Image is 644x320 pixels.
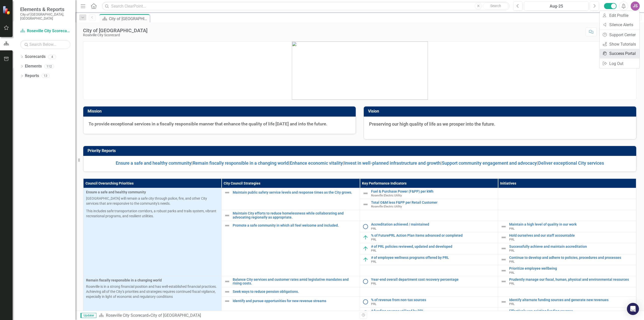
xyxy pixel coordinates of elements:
img: On Target [363,257,369,263]
strong: To provide exceptional services in a fiscally responsible manner that enhance the quality of life... [89,121,327,126]
span: PRL [371,302,376,306]
a: Deliver exceptional City services [538,160,604,166]
td: Double-Click to Edit Right Click for Context Menu [498,307,636,318]
img: Not Defined [501,310,507,316]
a: Fuel & Purchase Power (F&PP) per kWh [371,190,495,193]
span: PRL [509,271,514,274]
img: No Information [363,299,369,305]
td: Double-Click to Edit Right Click for Context Menu [498,221,636,232]
a: Maintain public safety service levels and response times as the City grows. [233,191,357,194]
td: Double-Click to Edit Right Click for Context Menu [222,221,360,276]
span: PRL [509,238,514,241]
td: Double-Click to Edit Right Click for Context Menu [498,276,636,287]
input: Search ClearPoint... [102,2,509,11]
img: No Information [363,310,369,316]
a: Success Portal [600,49,639,58]
a: Continue to develop and adhere to policies, procedures and processes [509,256,633,260]
a: Reports [25,73,39,79]
span: PRL [371,227,376,230]
span: PRL [509,249,514,252]
div: Open Intercom Messenger [627,303,639,315]
a: # funding sources utilized by PRL [371,309,495,313]
span: PRL [509,227,514,230]
td: Double-Click to Edit Right Click for Context Menu [360,296,498,307]
div: Roseville City Scorecard [83,33,147,37]
span: Ensure a safe and healthy community [86,190,219,195]
strong: | | | | | [116,160,604,166]
span: Remain fiscally responsible in a changing world [86,278,219,283]
div: Aug-25 [526,3,587,9]
img: No Information [363,278,369,285]
div: City of [GEOGRAPHIC_DATA] [150,313,201,318]
td: Double-Click to Edit Right Click for Context Menu [222,276,360,287]
span: PRL [371,260,376,263]
img: Not Defined [224,278,230,285]
a: # of PRL policies reviewed, updated and developed [371,245,495,248]
p: Roseville is in a strong financial position and has well-established financial practices. Achievi... [86,284,219,299]
a: Edit Profile [600,11,639,20]
a: Identify alternate funding sources and generate new revenues [509,298,633,302]
a: Elements [25,63,42,69]
img: Not Defined [501,278,507,285]
td: Double-Click to Edit Right Click for Context Menu [222,287,360,296]
a: Show Tutorials [600,40,639,49]
span: Elements & Reports [20,6,70,12]
span: Roseville Electric Utility [371,205,402,208]
h3: Mission [88,109,353,114]
td: Double-Click to Edit Right Click for Context Menu [222,188,360,210]
div: 13 [42,74,50,78]
a: Year-end overall department cost recovery percentage [371,278,495,281]
a: Prudently manage our fiscal, human, physical and environmental resources [509,278,633,281]
td: Double-Click to Edit Right Click for Context Menu [360,232,498,243]
a: Total O&M less F&PP per Retail Customer [371,201,495,204]
img: No Information [363,224,369,230]
p: This includes safe transportation corridors, a robust parks and trails system, vibrant recreation... [86,208,219,219]
td: Double-Click to Edit Right Click for Context Menu [360,243,498,254]
img: Not Defined [224,223,230,229]
a: Invest in well-planned infrastructure and growth [344,160,440,166]
img: Not Defined [501,268,507,274]
img: Not Defined [501,245,507,252]
div: City of [GEOGRAPHIC_DATA] [109,16,148,22]
td: Double-Click to Edit Right Click for Context Menu [360,188,498,199]
a: Hold ourselves and our staff accountable [509,234,633,237]
a: Maintain City efforts to reduce homelessness while collaborating and advocating regionally as app... [233,211,357,219]
td: Double-Click to Edit Right Click for Context Menu [498,265,636,276]
a: Ensure a safe and healthy community [116,160,191,166]
a: % of revenue from non-tax sources [371,298,495,302]
img: Not Defined [501,234,507,240]
td: Double-Click to Edit Right Click for Context Menu [360,254,498,265]
a: Accreditation achieved / maintained [371,223,495,226]
img: Not Defined [224,212,230,219]
button: JS [631,2,640,11]
img: Not Defined [363,190,369,196]
a: Support community engagement and advocacy [442,160,537,166]
img: On Target [363,245,369,252]
a: Scorecards [25,54,46,60]
td: Double-Click to Edit Right Click for Context Menu [498,254,636,265]
span: PRL [371,238,376,241]
a: Enhance economic vitality [290,160,343,166]
a: Log Out [600,59,639,68]
td: Double-Click to Edit Right Click for Context Menu [498,243,636,254]
span: PRL [509,302,514,306]
td: Double-Click to Edit Right Click for Context Menu [498,232,636,243]
td: Double-Click to Edit Right Click for Context Menu [360,221,498,232]
td: Double-Click to Edit Right Click for Context Menu [222,210,360,221]
td: Double-Click to Edit Right Click for Context Menu [360,307,498,318]
input: Search Below... [20,40,70,49]
div: 112 [44,64,54,68]
td: Double-Click to Edit Right Click for Context Menu [498,296,636,307]
p: [GEOGRAPHIC_DATA] will remain a safe city through police, fire, and other City services that are ... [86,196,219,206]
div: » [99,313,356,318]
td: Double-Click to Edit Right Click for Context Menu [360,276,498,287]
a: Roseville City Scorecard [106,313,148,318]
span: PRL [509,260,514,263]
img: Not Defined [224,298,230,304]
a: Seek ways to reduce pension obligations. [233,290,357,294]
span: PRL [371,249,376,252]
h3: Vision [368,109,634,114]
a: Effectively use existing funding sources [509,309,633,313]
td: Double-Click to Edit Right Click for Context Menu [222,296,360,318]
div: City of [GEOGRAPHIC_DATA] [83,28,147,33]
